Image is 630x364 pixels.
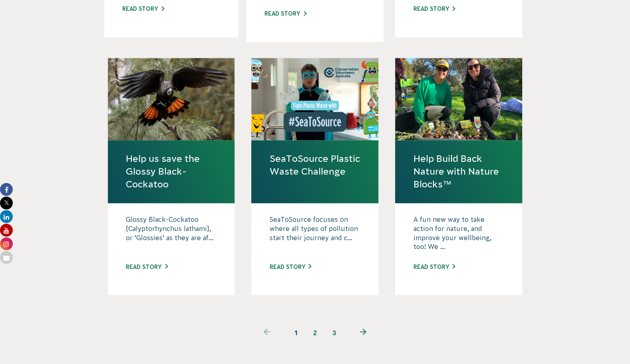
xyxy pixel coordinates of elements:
[269,152,360,178] a: SeaToSource Plastic Waste Challenge
[413,6,455,12] a: Read story
[248,323,383,342] ul: Pagination
[306,323,325,342] a: 2
[269,215,360,255] p: SeaToSource focuses on where all types of pollution start their journey and c...
[269,263,311,270] a: Read story
[126,263,168,270] a: Read story
[126,215,217,255] p: Glossy Black-Cockatoo [Calyptorhynchus lathami], or ‘Glossies’ as they are af...
[413,152,504,191] a: Help Build Back Nature with Nature Blocks™
[344,323,383,342] a: Next page
[413,263,455,270] a: Read story
[413,215,504,255] p: A fun new way to take action for nature, and improve your wellbeing, too! We ...
[126,152,217,191] a: Help us save the Glossy Black-Cockatoo
[122,6,164,12] a: Read story
[325,323,344,342] a: 3
[264,10,306,17] a: Read story
[286,323,306,342] span: 1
